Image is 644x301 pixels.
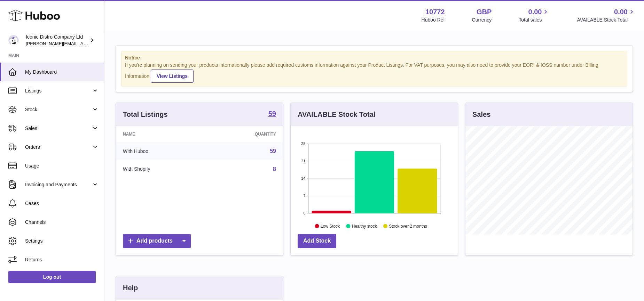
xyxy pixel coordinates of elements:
strong: 10772 [425,7,445,17]
text: 21 [301,159,305,163]
div: Iconic Distro Company Ltd [26,34,88,47]
a: 8 [273,166,276,172]
a: 59 [270,148,276,154]
h3: Sales [472,110,490,119]
span: Invoicing and Payments [25,181,92,188]
h3: AVAILABLE Stock Total [298,110,375,119]
text: Stock over 2 months [389,223,427,228]
text: Low Stock [321,223,340,228]
span: Stock [25,106,92,113]
span: Returns [25,257,99,263]
td: With Huboo [116,142,206,160]
span: Settings [25,238,99,244]
span: Orders [25,144,92,150]
div: Huboo Ref [422,17,445,23]
img: paul@iconicdistro.com [8,35,19,46]
h3: Help [123,283,138,293]
strong: 59 [268,110,276,117]
td: With Shopify [116,160,206,178]
a: Log out [8,271,96,283]
a: Add products [123,234,191,248]
span: Total sales [519,17,550,23]
span: AVAILABLE Stock Total [577,17,636,23]
h3: Total Listings [123,110,168,119]
text: 0 [303,211,305,215]
span: Listings [25,88,92,94]
strong: GBP [477,7,492,17]
a: 59 [268,110,276,119]
span: Sales [25,125,92,132]
th: Name [116,126,206,142]
div: Currency [472,17,492,23]
text: 7 [303,194,305,198]
a: Add Stock [298,234,336,248]
text: 28 [301,141,305,146]
span: [PERSON_NAME][EMAIL_ADDRESS][DOMAIN_NAME] [26,41,140,46]
text: Healthy stock [352,223,377,228]
span: Usage [25,163,99,169]
a: 0.00 Total sales [519,7,550,23]
th: Quantity [206,126,283,142]
span: Channels [25,219,99,226]
a: 0.00 AVAILABLE Stock Total [577,7,636,23]
text: 14 [301,176,305,180]
span: 0.00 [614,7,628,17]
span: Cases [25,200,99,207]
div: If you're planning on sending your products internationally please add required customs informati... [125,62,623,83]
span: 0.00 [528,7,542,17]
span: My Dashboard [25,69,99,75]
a: View Listings [151,70,194,83]
strong: Notice [125,55,623,61]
